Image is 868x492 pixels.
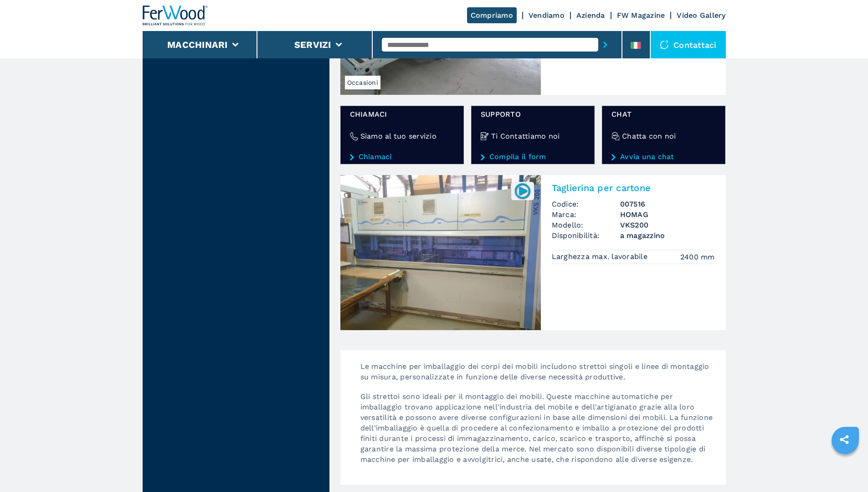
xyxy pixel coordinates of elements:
button: submit-button [598,34,612,55]
span: chat [611,109,716,119]
h4: Ti Contattiamo noi [491,131,560,141]
span: Codice: [552,199,620,209]
span: Marca: [552,209,620,220]
img: 007516 [514,182,531,200]
span: a magazzino [620,230,715,241]
span: Modello: [552,220,620,230]
a: Avvia una chat [611,153,716,161]
button: Macchinari [167,39,228,50]
span: Chiamaci [350,109,454,119]
h4: Siamo al tuo servizio [360,131,437,141]
button: Servizi [294,39,331,50]
h2: Taglierina per cartone [552,182,715,193]
p: Larghezza max. lavorabile [552,252,650,262]
a: Video Gallery [677,11,725,20]
iframe: Chat [829,451,861,485]
a: Taglierina per cartone HOMAG VKS200007516Taglierina per cartoneCodice:007516Marca:HOMAGModello:VK... [340,175,726,330]
img: Taglierina per cartone HOMAG VKS200 [340,175,541,330]
span: Supporto [481,109,585,119]
span: Le macchine per imballaggio dei corpi dei mobili includono strettoi singoli e linee di montaggio ... [360,362,709,381]
a: Vendiamo [529,11,565,20]
a: Compriamo [467,7,517,23]
img: Siamo al tuo servizio [350,132,358,140]
img: Ferwood [143,5,208,26]
h4: Chatta con noi [622,131,676,141]
h3: VKS200 [620,220,715,230]
a: FW Magazine [617,11,665,20]
a: Chiamaci [350,153,454,161]
span: Disponibilità: [552,230,620,241]
em: 2400 mm [680,252,715,262]
span: Gli strettoi sono ideali per il montaggio dei mobili. Queste macchine automatiche per imballaggio... [360,392,713,464]
span: Occasioni [345,76,380,89]
img: Ti Contattiamo noi [481,132,489,140]
a: sharethis [833,428,856,451]
img: Contattaci [660,40,669,49]
div: Contattaci [651,31,726,58]
a: Azienda [576,11,605,20]
a: Compila il form [481,153,585,161]
h3: 007516 [620,199,715,209]
img: Chatta con noi [611,132,620,140]
h3: HOMAG [620,209,715,220]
